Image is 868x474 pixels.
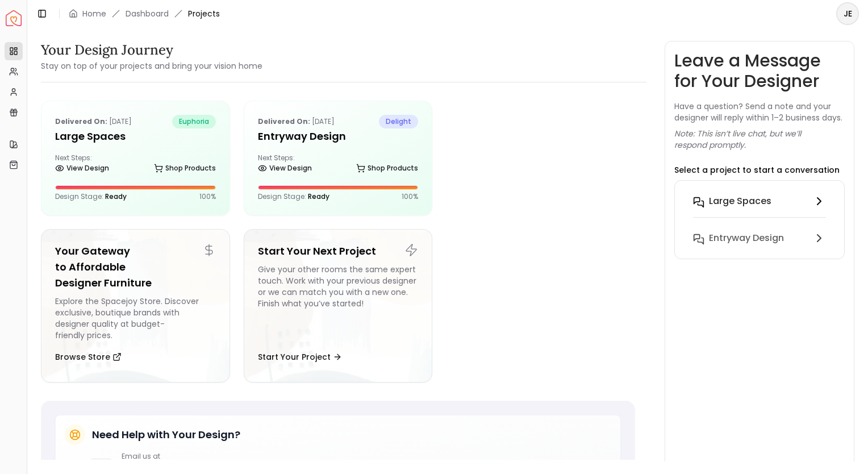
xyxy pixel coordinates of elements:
[674,164,840,176] p: Select a project to start a conversation
[6,10,22,26] img: Spacejoy Logo
[674,51,845,92] h3: Leave a Message for Your Designer
[308,192,329,201] span: Ready
[258,160,312,176] a: View Design
[122,452,207,461] p: Email us at
[55,115,132,128] p: [DATE]
[258,128,419,144] h5: Entryway Design
[172,115,216,128] span: euphoria
[684,190,835,227] button: Large Spaces
[55,192,127,201] p: Design Stage:
[258,117,310,126] b: Delivered on:
[258,192,329,201] p: Design Stage:
[674,101,845,123] p: Have a question? Send a note and your designer will reply within 1–2 business days.
[55,346,122,368] button: Browse Store
[55,153,216,176] div: Next Steps:
[55,160,109,176] a: View Design
[709,194,771,208] h6: Large Spaces
[258,346,342,368] button: Start Your Project
[41,41,262,59] h3: Your Design Journey
[55,296,216,341] div: Explore the Spacejoy Store. Discover exclusive, boutique brands with designer quality at budget-f...
[126,8,169,19] a: Dashboard
[244,229,433,382] a: Start Your Next ProjectGive your other rooms the same expert touch. Work with your previous desig...
[69,8,220,19] nav: breadcrumb
[41,60,262,72] small: Stay on top of your projects and bring your vision home
[154,160,216,176] a: Shop Products
[402,192,418,201] p: 100 %
[674,128,845,151] p: Note: This isn’t live chat, but we’ll respond promptly.
[356,160,418,176] a: Shop Products
[82,8,106,19] a: Home
[92,427,240,443] h5: Need Help with Your Design?
[379,115,418,128] span: delight
[41,229,230,382] a: Your Gateway to Affordable Designer FurnitureExplore the Spacejoy Store. Discover exclusive, bout...
[258,243,419,259] h5: Start Your Next Project
[709,231,784,245] h6: Entryway Design
[55,117,107,126] b: Delivered on:
[55,128,216,144] h5: Large Spaces
[105,192,127,201] span: Ready
[258,264,419,341] div: Give your other rooms the same expert touch. Work with your previous designer or we can match you...
[258,153,419,176] div: Next Steps:
[199,192,216,201] p: 100 %
[258,115,335,128] p: [DATE]
[55,243,216,291] h5: Your Gateway to Affordable Designer Furniture
[836,2,859,25] button: JE
[837,3,858,24] span: JE
[684,227,835,250] button: Entryway Design
[6,10,22,26] a: Spacejoy
[188,8,220,19] span: Projects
